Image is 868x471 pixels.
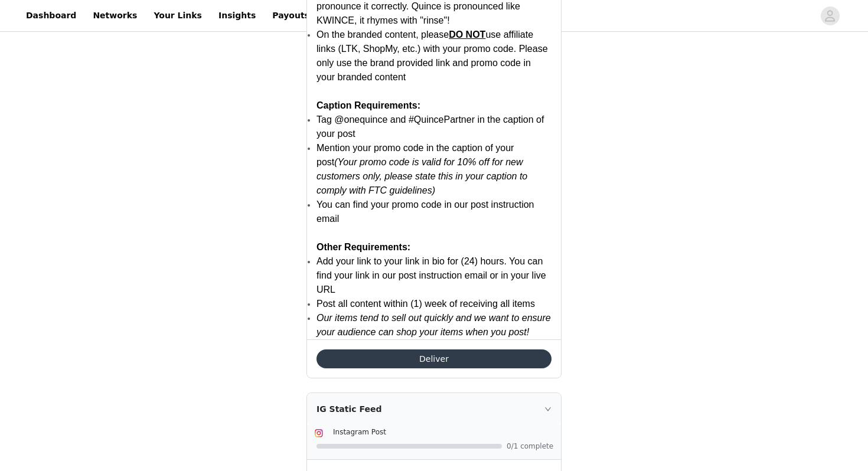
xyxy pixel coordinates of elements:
span: You can find your promo code in our post instruction email [316,199,534,224]
span: Add your link to your link in bio for (24) hours. You can find your link in our post instruction ... [316,256,546,295]
span: DO NOT [449,30,485,40]
em: Our items tend to sell out quickly and we want to ensure your audience can shop your items when y... [316,313,551,337]
div: icon: rightIG Static Feed [307,393,561,425]
button: Deliver [316,349,552,368]
em: (Your promo code is valid for 10% off for new customers only, please state this in your caption t... [316,157,527,195]
a: Payouts [265,2,316,29]
strong: Other Requirements: [316,242,410,252]
a: Your Links [146,2,209,29]
a: Dashboard [19,2,83,29]
div: avatar [824,6,836,25]
span: Instagram Post [333,428,386,436]
span: Tag @onequince and #QuincePartner in the caption of your post [316,115,544,139]
i: icon: right [544,405,552,413]
span: On the branded content, please use affiliate links (LTK, ShopMy, etc.) with your promo code. Plea... [316,30,548,82]
a: Insights [211,2,263,29]
a: Networks [86,2,144,29]
span: Post all content within (1) week of receiving all items [316,299,535,309]
span: 0/1 complete [507,443,554,450]
strong: Caption Requirements: [316,100,420,110]
span: Mention your promo code in the caption of your post [316,143,527,195]
img: Instagram Icon [314,429,324,438]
